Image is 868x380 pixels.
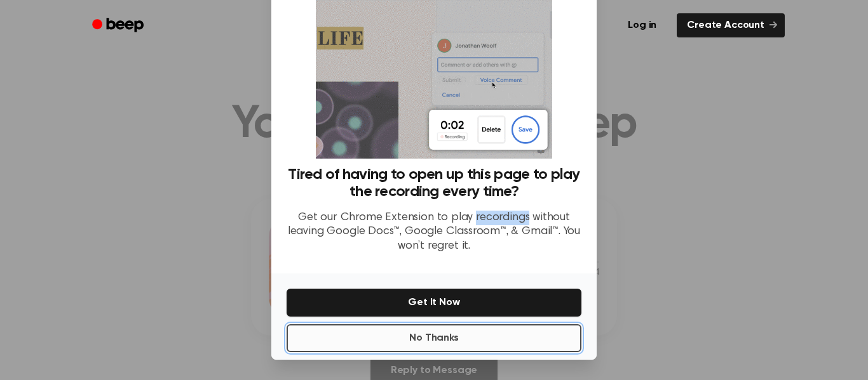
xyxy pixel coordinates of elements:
[287,324,581,352] button: No Thanks
[287,211,581,254] p: Get our Chrome Extension to play recordings without leaving Google Docs™, Google Classroom™, & Gm...
[83,13,155,38] a: Beep
[677,13,785,37] a: Create Account
[615,11,669,40] a: Log in
[287,289,581,317] button: Get It Now
[287,166,581,200] h3: Tired of having to open up this page to play the recording every time?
